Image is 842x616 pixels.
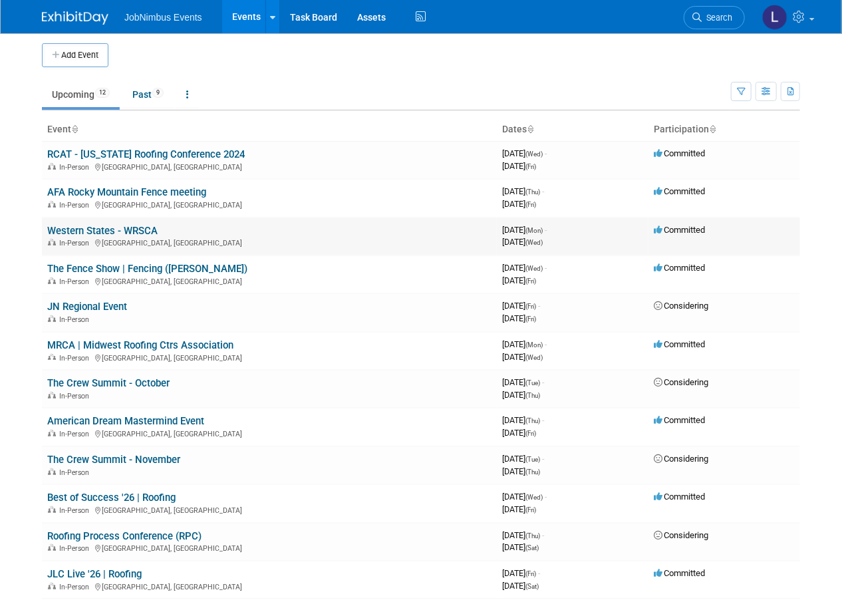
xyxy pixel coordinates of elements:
span: In-Person [59,354,93,363]
span: Considering [654,530,708,540]
span: 9 [152,88,164,98]
span: In-Person [59,201,93,210]
span: (Sat) [525,583,539,590]
a: Past9 [122,82,174,107]
span: (Fri) [525,163,536,170]
a: Sort by Participation Type [709,124,716,134]
span: [DATE] [502,504,536,514]
span: Committed [654,415,705,425]
span: [DATE] [502,466,540,476]
img: In-Person Event [48,544,56,551]
img: In-Person Event [48,583,56,589]
span: (Fri) [525,430,536,437]
th: Dates [497,118,648,141]
span: - [545,492,547,502]
span: - [545,225,547,235]
div: [GEOGRAPHIC_DATA], [GEOGRAPHIC_DATA] [47,428,491,438]
span: [DATE] [502,161,536,171]
span: [DATE] [502,530,544,540]
span: Committed [654,568,705,578]
div: [GEOGRAPHIC_DATA], [GEOGRAPHIC_DATA] [47,161,491,172]
img: In-Person Event [48,430,56,436]
span: (Thu) [525,392,540,399]
span: In-Person [59,163,93,172]
a: American Dream Mastermind Event [47,415,204,427]
span: In-Person [59,544,93,553]
span: - [542,186,544,196]
span: JobNimbus Events [124,12,202,23]
span: Committed [654,148,705,158]
span: Committed [654,492,705,502]
span: (Wed) [525,265,543,272]
span: [DATE] [502,428,536,438]
span: [DATE] [502,377,544,387]
a: Sort by Event Name [71,124,78,134]
span: [DATE] [502,225,547,235]
span: In-Person [59,506,93,515]
div: [GEOGRAPHIC_DATA], [GEOGRAPHIC_DATA] [47,199,491,210]
span: (Tue) [525,456,540,463]
span: [DATE] [502,581,539,591]
a: Search [684,6,745,29]
span: In-Person [59,583,93,591]
a: JLC Live '26 | Roofing [47,568,142,580]
span: In-Person [59,277,93,286]
span: - [542,454,544,464]
span: (Wed) [525,494,543,501]
span: - [542,415,544,425]
span: [DATE] [502,186,544,196]
div: [GEOGRAPHIC_DATA], [GEOGRAPHIC_DATA] [47,352,491,363]
span: - [542,530,544,540]
img: In-Person Event [48,354,56,361]
div: [GEOGRAPHIC_DATA], [GEOGRAPHIC_DATA] [47,275,491,286]
span: Committed [654,263,705,273]
span: [DATE] [502,313,536,323]
span: - [542,377,544,387]
span: [DATE] [502,339,547,349]
span: Search [702,13,732,23]
span: [DATE] [502,199,536,209]
span: [DATE] [502,275,536,285]
span: - [538,568,540,578]
img: In-Person Event [48,239,56,245]
a: The Crew Summit - November [47,454,180,466]
span: Considering [654,454,708,464]
img: In-Person Event [48,201,56,208]
span: [DATE] [502,568,540,578]
span: (Thu) [525,468,540,476]
img: In-Person Event [48,315,56,322]
a: RCAT - [US_STATE] Roofing Conference 2024 [47,148,245,160]
span: (Wed) [525,354,543,361]
span: - [545,263,547,273]
span: Considering [654,377,708,387]
span: (Wed) [525,150,543,158]
a: AFA Rocky Mountain Fence meeting [47,186,206,198]
a: JN Regional Event [47,301,127,313]
div: [GEOGRAPHIC_DATA], [GEOGRAPHIC_DATA] [47,504,491,515]
img: In-Person Event [48,277,56,284]
span: (Fri) [525,277,536,285]
span: (Fri) [525,303,536,310]
span: 12 [95,88,110,98]
span: In-Person [59,239,93,247]
img: ExhibitDay [42,11,108,25]
a: Best of Success '26 | Roofing [47,492,176,504]
span: [DATE] [502,454,544,464]
span: (Thu) [525,417,540,424]
span: (Thu) [525,188,540,196]
span: (Sat) [525,544,539,551]
button: Add Event [42,43,108,67]
span: (Thu) [525,532,540,539]
span: [DATE] [502,415,544,425]
span: (Fri) [525,315,536,323]
span: Committed [654,225,705,235]
span: (Fri) [525,570,536,577]
a: MRCA | Midwest Roofing Ctrs Association [47,339,233,351]
span: [DATE] [502,542,539,552]
span: [DATE] [502,352,543,362]
span: Considering [654,301,708,311]
span: (Mon) [525,341,543,349]
span: In-Person [59,430,93,438]
span: [DATE] [502,390,540,400]
span: - [545,148,547,158]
